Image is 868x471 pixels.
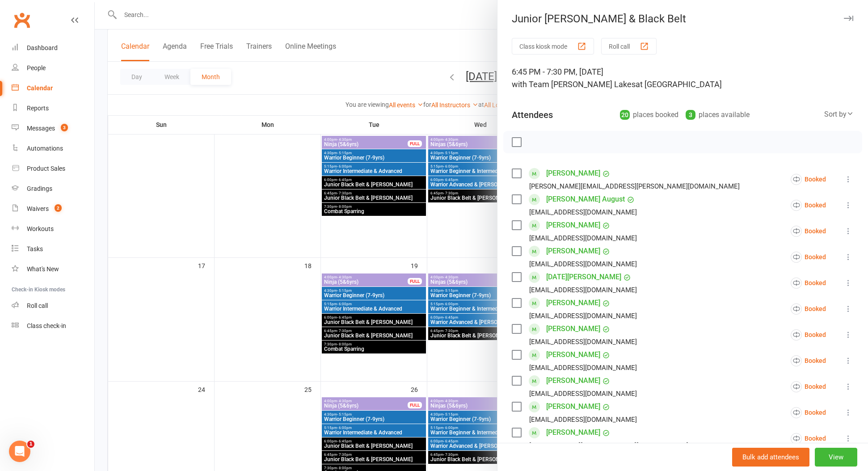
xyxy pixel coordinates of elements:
[529,181,740,192] div: [PERSON_NAME][EMAIL_ADDRESS][PERSON_NAME][DOMAIN_NAME]
[601,38,657,55] button: Roll call
[12,199,94,219] a: Waivers 2
[27,322,66,329] div: Class check-in
[512,38,594,55] button: Class kiosk mode
[512,66,854,91] div: 6:45 PM - 7:30 PM, [DATE]
[12,219,94,239] a: Workouts
[12,316,94,336] a: Class kiosk mode
[529,440,688,451] div: [PERSON_NAME][EMAIL_ADDRESS][DOMAIN_NAME]
[55,204,62,212] span: 2
[529,206,637,218] div: [EMAIL_ADDRESS][DOMAIN_NAME]
[791,252,826,263] div: Booked
[791,329,826,341] div: Booked
[546,296,600,310] a: [PERSON_NAME]
[27,165,65,172] div: Product Sales
[546,425,600,440] a: [PERSON_NAME]
[11,9,33,31] a: Clubworx
[27,245,43,252] div: Tasks
[27,84,53,92] div: Calendar
[791,355,826,366] div: Booked
[497,13,868,25] div: Junior [PERSON_NAME] & Black Belt
[12,98,94,118] a: Reports
[27,185,52,192] div: Gradings
[27,105,49,112] div: Reports
[620,110,630,120] div: 20
[815,448,857,467] button: View
[27,145,63,152] div: Automations
[686,109,750,121] div: places available
[61,124,68,131] span: 3
[546,244,600,258] a: [PERSON_NAME]
[27,44,58,51] div: Dashboard
[791,407,826,418] div: Booked
[12,259,94,279] a: What's New
[529,310,637,322] div: [EMAIL_ADDRESS][DOMAIN_NAME]
[12,78,94,98] a: Calendar
[12,118,94,139] a: Messages 3
[546,270,621,284] a: [DATE][PERSON_NAME]
[546,218,600,232] a: [PERSON_NAME]
[12,159,94,179] a: Product Sales
[12,58,94,78] a: People
[12,139,94,159] a: Automations
[620,109,678,121] div: places booked
[27,302,48,309] div: Roll call
[529,336,637,348] div: [EMAIL_ADDRESS][DOMAIN_NAME]
[529,284,637,296] div: [EMAIL_ADDRESS][DOMAIN_NAME]
[27,441,34,448] span: 1
[529,362,637,374] div: [EMAIL_ADDRESS][DOMAIN_NAME]
[27,225,54,232] div: Workouts
[12,296,94,316] a: Roll call
[791,278,826,289] div: Booked
[546,192,625,206] a: [PERSON_NAME] August
[546,374,600,388] a: [PERSON_NAME]
[636,80,722,89] span: at [GEOGRAPHIC_DATA]
[529,388,637,400] div: [EMAIL_ADDRESS][DOMAIN_NAME]
[512,80,636,89] span: with Team [PERSON_NAME] Lakes
[546,322,600,336] a: [PERSON_NAME]
[824,109,854,120] div: Sort by
[546,348,600,362] a: [PERSON_NAME]
[529,414,637,425] div: [EMAIL_ADDRESS][DOMAIN_NAME]
[12,239,94,259] a: Tasks
[512,109,553,121] div: Attendees
[686,110,695,120] div: 3
[27,125,55,132] div: Messages
[791,381,826,392] div: Booked
[12,38,94,58] a: Dashboard
[791,226,826,237] div: Booked
[529,232,637,244] div: [EMAIL_ADDRESS][DOMAIN_NAME]
[9,441,30,462] iframe: Intercom live chat
[12,179,94,199] a: Gradings
[791,174,826,185] div: Booked
[791,433,826,444] div: Booked
[546,166,600,181] a: [PERSON_NAME]
[27,265,59,273] div: What's New
[546,400,600,414] a: [PERSON_NAME]
[529,258,637,270] div: [EMAIL_ADDRESS][DOMAIN_NAME]
[791,303,826,315] div: Booked
[791,200,826,211] div: Booked
[732,448,809,467] button: Bulk add attendees
[27,64,46,71] div: People
[27,205,49,212] div: Waivers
